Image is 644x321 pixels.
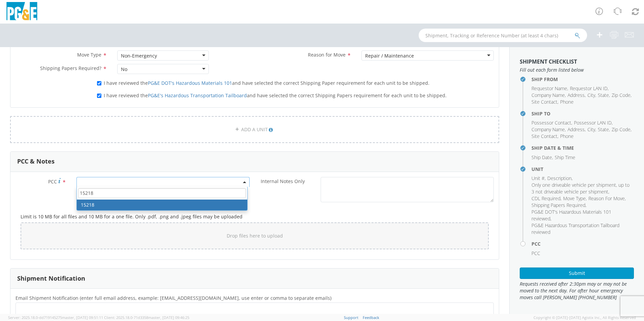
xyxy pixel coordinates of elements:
[568,92,585,98] span: Address
[227,233,283,239] span: Drop files here to upload
[532,119,572,126] li: ,
[570,85,608,92] span: Requestor LAN ID
[344,315,358,320] a: Support
[121,52,157,59] div: Non-Emergency
[532,126,566,133] li: ,
[520,267,634,279] button: Submit
[17,158,55,165] h3: PCC & Notes
[40,65,101,71] span: Shipping Papers Required?
[532,85,567,92] span: Requestor Name
[365,52,414,59] div: Repair / Maintenance
[563,195,587,202] li: ,
[560,99,574,105] span: Phone
[532,99,557,105] span: Site Contact
[104,92,447,99] span: I have reviewed the and have selected the correct Shipping Papers requirement for each unit to be...
[612,92,631,98] span: Zip Code
[598,126,609,133] span: State
[598,92,609,98] span: State
[520,58,577,65] strong: Shipment Checklist
[77,200,247,210] li: 15218
[588,195,625,202] span: Reason For Move
[104,315,189,320] span: Client: 2025.18.0-71d3358
[17,275,85,282] h3: Shipment Notification
[10,116,499,143] a: ADD A UNIT
[598,126,610,133] li: ,
[547,175,573,182] li: ,
[532,154,552,160] span: Ship Date
[563,195,586,202] span: Move Type
[21,214,489,219] h5: Limit is 10 MB for all files and 10 MB for a one file. Only .pdf, .png and .jpeg files may be upl...
[598,92,610,99] li: ,
[532,222,619,235] span: PG&E Hazardous Transportation Tailboard reviewed
[532,209,632,222] li: ,
[532,145,634,150] h4: Ship Date & Time
[97,94,101,98] input: I have reviewed thePG&E's Hazardous Transportation Tailboardand have selected the correct Shippin...
[532,175,545,181] span: Unit #
[5,2,39,22] img: pge-logo-06675f144f4cfa6a6814.png
[77,51,101,58] span: Move Type
[532,175,546,182] li: ,
[148,80,232,86] a: PG&E DOT's Hazardous Materials 101
[8,315,103,320] span: Server: 2025.18.0-dd719145275
[560,133,574,139] span: Phone
[587,126,596,133] li: ,
[532,133,558,140] li: ,
[520,67,634,73] span: Fill out each form listed below
[612,126,632,133] li: ,
[532,241,634,246] h4: PCC
[547,175,572,181] span: Description
[532,85,568,92] li: ,
[104,80,429,86] span: I have reviewed the and have selected the correct Shipping Paper requirement for each unit to be ...
[612,126,631,133] span: Zip Code
[534,315,636,320] span: Copyright © [DATE]-[DATE] Agistix Inc., All Rights Reserved
[555,154,575,160] span: Ship Time
[15,295,331,301] span: Email Shipment Notification (enter full email address, example: jdoe01@agistix.com, use enter or ...
[532,182,630,195] span: Only one driveable vehicle per shipment, up to 3 not driveable vehicle per shipment
[363,315,379,320] a: Feedback
[532,92,565,98] span: Company Name
[148,92,247,99] a: PG&E's Hazardous Transportation Tailboard
[532,195,561,202] li: ,
[532,167,634,172] h4: Unit
[532,133,557,139] span: Site Contact
[532,92,566,99] li: ,
[520,281,634,301] span: Requests received after 2:30pm may or may not be moved to the next day. For after hour emergency ...
[419,29,587,42] input: Shipment, Tracking or Reference Number (at least 4 chars)
[62,315,103,320] span: master, [DATE] 09:51:11
[532,126,565,133] span: Company Name
[570,85,609,92] li: ,
[308,51,346,58] span: Reason for Move
[121,66,127,73] div: No
[532,202,586,209] li: ,
[587,126,595,133] span: City
[574,119,613,126] li: ,
[612,92,632,99] li: ,
[568,126,586,133] li: ,
[532,119,571,126] span: Possessor Contact
[588,195,626,202] li: ,
[48,178,57,185] span: PCC
[261,178,305,184] span: Internal Notes Only
[532,209,611,222] span: PG&E DOT's Hazardous Materials 101 reviewed
[532,111,634,116] h4: Ship To
[148,315,189,320] span: master, [DATE] 09:46:25
[532,250,540,256] span: PCC
[574,119,612,126] span: Possessor LAN ID
[532,202,585,208] span: Shipping Papers Required
[532,182,632,195] li: ,
[532,99,558,105] li: ,
[568,126,585,133] span: Address
[532,77,634,82] h4: Ship From
[568,92,586,99] li: ,
[97,81,101,85] input: I have reviewed thePG&E DOT's Hazardous Materials 101and have selected the correct Shipping Paper...
[532,195,560,202] span: CDL Required
[587,92,596,99] li: ,
[587,92,595,98] span: City
[532,154,553,161] li: ,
